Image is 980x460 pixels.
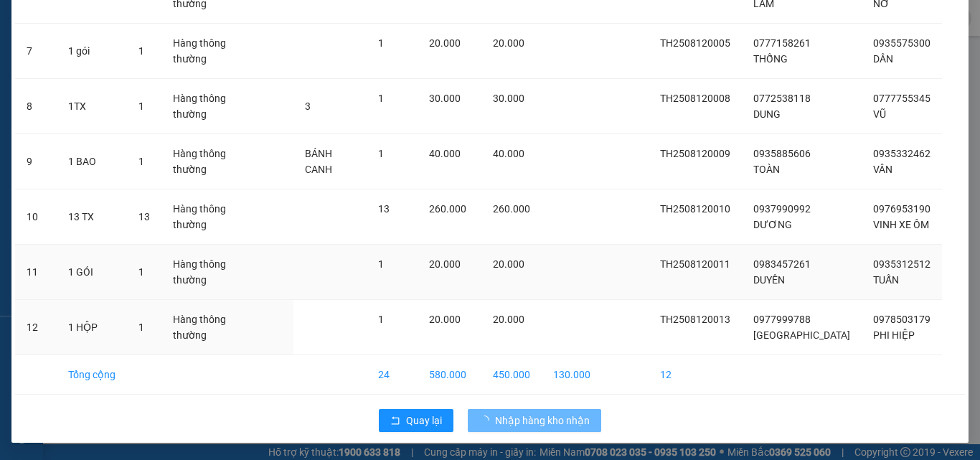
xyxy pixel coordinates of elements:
td: 580.000 [418,355,482,395]
span: 260.000 [429,203,466,215]
span: 40.000 [493,148,524,159]
span: Quay lại [406,413,442,428]
span: PHI HIỆP [873,329,915,341]
span: 0976953190 [873,203,930,215]
span: 20.000 [429,314,461,325]
span: 0935575300 [873,37,930,49]
span: VINH XE ÔM [873,219,929,230]
td: 9 [15,134,57,189]
td: 12 [649,355,742,395]
span: TH2508120008 [660,93,730,104]
span: 1 [138,321,144,333]
td: 1 gói [57,24,127,79]
div: a [123,82,268,99]
span: 0935885606 [753,148,811,159]
div: PHI HIỆP [12,29,113,47]
span: VÂN [873,164,892,175]
td: 130.000 [542,355,602,395]
span: [GEOGRAPHIC_DATA] [753,329,850,341]
span: TUẤN [873,274,899,286]
td: 12 [15,300,57,355]
span: THỐNG [753,53,788,65]
td: Hàng thông thường [161,300,239,355]
td: Hàng thông thường [161,24,239,79]
span: Nhận: [123,12,157,27]
span: 1 [378,37,384,49]
td: 450.000 [481,355,542,395]
span: TOÀN [753,164,780,175]
span: 1 [378,258,384,270]
span: 1 [378,148,384,159]
span: 1 [138,100,144,112]
span: DÂN [873,53,893,65]
span: 20.000 [493,37,524,49]
span: 0777158261 [753,37,811,49]
td: 10 [15,189,57,245]
span: 3 [305,100,311,112]
div: [GEOGRAPHIC_DATA] [123,12,268,44]
td: Hàng thông thường [161,245,239,300]
span: 20.000 [493,314,524,325]
span: 1 [138,156,144,167]
span: 1 [138,45,144,57]
span: 13 [138,211,150,222]
td: Hàng thông thường [161,189,239,245]
td: 1TX [57,79,127,134]
span: VŨ [873,108,886,120]
button: Nhập hàng kho nhận [468,409,601,432]
span: 0983457261 [753,258,811,270]
span: 260.000 [493,203,530,215]
span: loading [479,416,495,426]
span: Gửi: [12,14,34,29]
span: 0977999788 [753,314,811,325]
span: 40.000 [429,148,461,159]
span: TH2508120009 [660,148,730,159]
span: DUYÊN [753,274,785,286]
td: 1 HỘP [57,300,127,355]
span: TH2508120011 [660,258,730,270]
td: 13 TX [57,189,127,245]
span: 20.000 [493,258,524,270]
span: 1 [138,266,144,278]
div: 0978503179 [12,47,113,67]
td: Hàng thông thường [161,79,239,134]
td: Tổng cộng [57,355,127,395]
span: Nhập hàng kho nhận [495,413,590,428]
td: 7 [15,24,57,79]
button: rollbackQuay lại [379,409,453,432]
span: 1 [378,314,384,325]
span: 1 [378,93,384,104]
span: TH2508120010 [660,203,730,215]
span: TH2508120005 [660,37,730,49]
div: BS Loan [123,44,268,62]
span: rollback [390,416,400,427]
span: 0978503179 [873,314,930,325]
span: TH2508120013 [660,314,730,325]
td: Hàng thông thường [161,134,239,189]
span: 30.000 [493,93,524,104]
span: BÁNH CANH [305,148,332,175]
td: 1 GÓI [57,245,127,300]
div: Quy Nhơn [12,12,113,29]
td: 11 [15,245,57,300]
span: DUNG [753,108,781,120]
span: 0937990992 [753,203,811,215]
span: 20.000 [429,37,461,49]
span: DƯƠNG [753,219,792,230]
span: 0772538118 [753,93,811,104]
span: 30.000 [429,93,461,104]
span: 0935312512 [873,258,930,270]
span: 20.000 [429,258,461,270]
span: 0777755345 [873,93,930,104]
div: 0914110055 [123,62,268,82]
td: 24 [367,355,418,395]
span: 0935332462 [873,148,930,159]
td: 1 BAO [57,134,127,189]
td: 8 [15,79,57,134]
span: 13 [378,203,390,215]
